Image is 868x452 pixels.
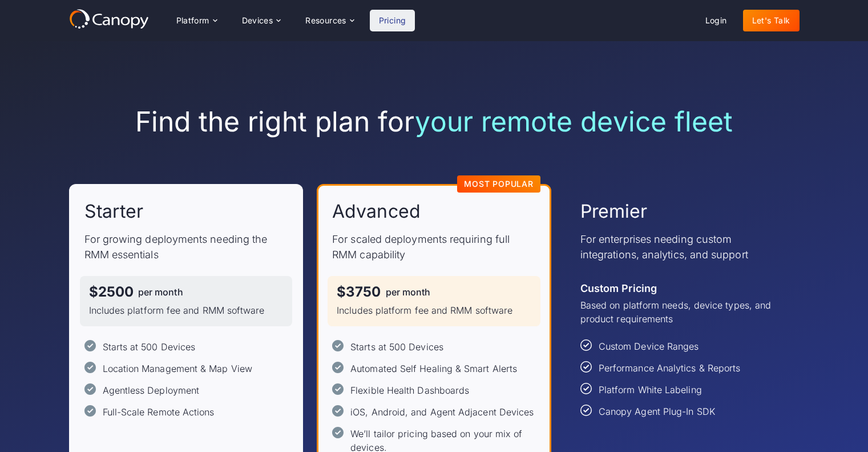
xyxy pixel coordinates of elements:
[386,287,431,297] div: per month
[337,285,381,299] div: $3750
[580,199,648,223] h2: Premier
[350,383,469,397] div: Flexible Health Dashboards
[305,17,346,25] div: Resources
[138,287,183,297] div: per month
[103,362,252,375] div: Location Management & Map View
[350,362,517,375] div: Automated Self Healing & Smart Alerts
[337,303,531,317] p: Includes platform fee and RMM software
[103,340,196,354] div: Starts at 500 Devices
[580,281,657,296] div: Custom Pricing
[599,383,702,397] div: Platform White Labeling
[89,303,284,317] p: Includes platform fee and RMM software
[332,199,421,223] h2: Advanced
[167,9,226,32] div: Platform
[464,180,534,188] div: Most Popular
[103,383,200,397] div: Agentless Deployment
[296,9,362,32] div: Resources
[332,231,536,262] p: For scaled deployments requiring full RMM capability
[103,405,215,419] div: Full-Scale Remote Actions
[743,10,800,31] a: Let's Talk
[176,17,209,25] div: Platform
[580,298,784,326] p: Based on platform needs, device types, and product requirements
[84,199,144,223] h2: Starter
[233,9,290,32] div: Devices
[599,405,715,418] div: Canopy Agent Plug-In SDK
[696,10,736,31] a: Login
[350,405,534,419] div: iOS, Android, and Agent Adjacent Devices
[69,105,800,138] h1: Find the right plan for
[580,231,784,262] p: For enterprises needing custom integrations, analytics, and support
[89,285,134,299] div: $2500
[370,10,415,31] a: Pricing
[415,105,733,138] span: your remote device fleet
[84,231,288,262] p: For growing deployments needing the RMM essentials
[599,339,699,353] div: Custom Device Ranges
[242,17,273,25] div: Devices
[350,340,443,354] div: Starts at 500 Devices
[599,361,740,375] div: Performance Analytics & Reports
